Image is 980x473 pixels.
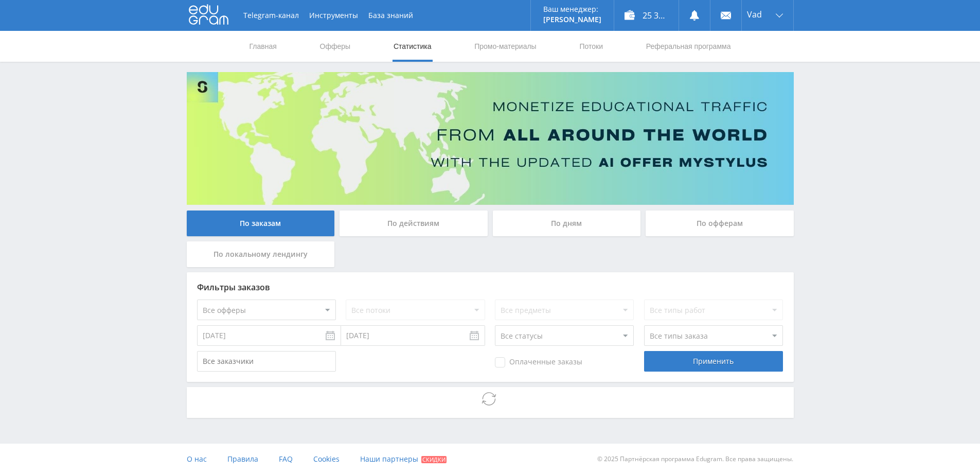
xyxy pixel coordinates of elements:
img: Banner [187,72,794,205]
span: О нас [187,454,207,464]
span: Vad [747,10,762,19]
div: По заказам [187,211,335,236]
span: FAQ [279,454,293,464]
a: Офферы [319,31,352,62]
div: По офферам [646,211,794,236]
a: Статистика [393,31,433,62]
p: Ваш менеджер: [543,5,601,13]
div: Фильтры заказов [197,283,783,292]
input: Все заказчики [197,351,336,372]
a: Потоки [578,31,604,62]
span: Наши партнеры [360,454,418,464]
div: Применить [644,351,783,372]
div: По дням [493,211,641,236]
span: Скидки [421,456,447,463]
span: Правила [227,454,258,464]
span: Cookies [313,454,340,464]
a: Промо-материалы [473,31,537,62]
span: Оплаченные заказы [495,357,582,367]
div: По действиям [340,211,488,236]
a: Главная [248,31,278,62]
p: [PERSON_NAME] [543,15,601,24]
a: Реферальная программа [645,31,732,62]
div: По локальному лендингу [187,241,335,267]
